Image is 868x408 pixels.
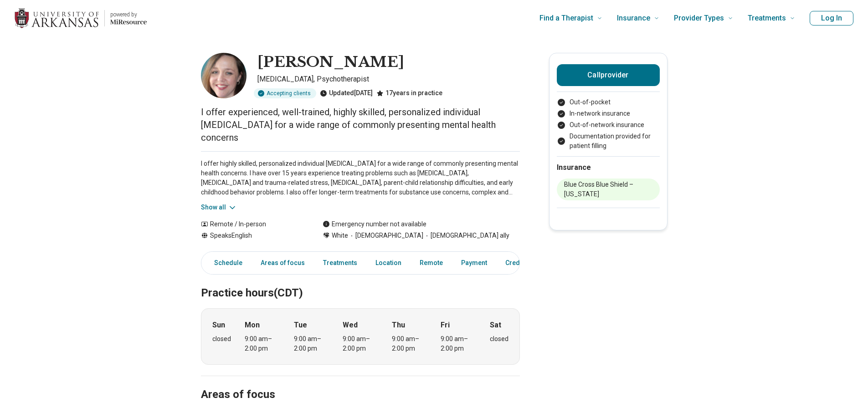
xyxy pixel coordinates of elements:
span: [DEMOGRAPHIC_DATA] ally [423,231,509,240]
h2: Insurance [557,162,660,173]
strong: Sat [490,320,501,331]
span: White [332,231,348,240]
div: 9:00 am – 2:00 pm [441,334,476,353]
div: 9:00 am – 2:00 pm [245,334,280,353]
strong: Thu [392,320,405,331]
p: powered by [110,11,147,18]
button: Log In [810,11,853,25]
li: Documentation provided for patient filling [557,132,660,151]
div: closed [212,334,231,344]
div: Emergency number not available [323,219,426,229]
a: Credentials [500,254,551,272]
img: Elizabeth Chaisson, Psychologist [201,53,247,98]
button: Show all [201,203,237,212]
a: Remote [414,254,448,272]
div: Speaks English [201,231,304,240]
span: Insurance [617,12,650,25]
h1: [PERSON_NAME] [257,53,404,72]
p: [MEDICAL_DATA], Psychotherapist [257,74,520,85]
li: In-network insurance [557,109,660,118]
li: Blue Cross Blue Shield – [US_STATE] [557,178,660,200]
li: Out-of-network insurance [557,120,660,130]
div: 17 years in practice [376,88,442,98]
h2: Areas of focus [201,365,520,403]
div: Updated [DATE] [320,88,373,98]
div: 9:00 am – 2:00 pm [294,334,329,353]
ul: Payment options [557,97,660,151]
h2: Practice hours (CDT) [201,264,520,301]
span: Provider Types [674,12,724,25]
div: Remote / In-person [201,219,304,229]
strong: Wed [343,320,358,331]
div: Accepting clients [254,88,316,98]
a: Areas of focus [255,254,310,272]
a: Home page [15,4,147,33]
p: I offer experienced, well-trained, highly skilled, personalized individual [MEDICAL_DATA] for a w... [201,106,520,144]
li: Out-of-pocket [557,97,660,107]
a: Location [370,254,407,272]
strong: Fri [441,320,450,331]
div: 9:00 am – 2:00 pm [343,334,378,353]
strong: Sun [212,320,225,331]
div: When does the program meet? [201,308,520,365]
div: 9:00 am – 2:00 pm [392,334,427,353]
span: [DEMOGRAPHIC_DATA] [348,231,423,240]
a: Treatments [318,254,363,272]
a: Payment [456,254,493,272]
strong: Tue [294,320,307,331]
p: I offer highly skilled, personalized individual [MEDICAL_DATA] for a wide range of commonly prese... [201,159,520,197]
div: closed [490,334,508,344]
span: Find a Therapist [539,12,593,25]
strong: Mon [245,320,260,331]
button: Callprovider [557,64,660,86]
span: Treatments [748,12,786,25]
a: Schedule [203,254,248,272]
